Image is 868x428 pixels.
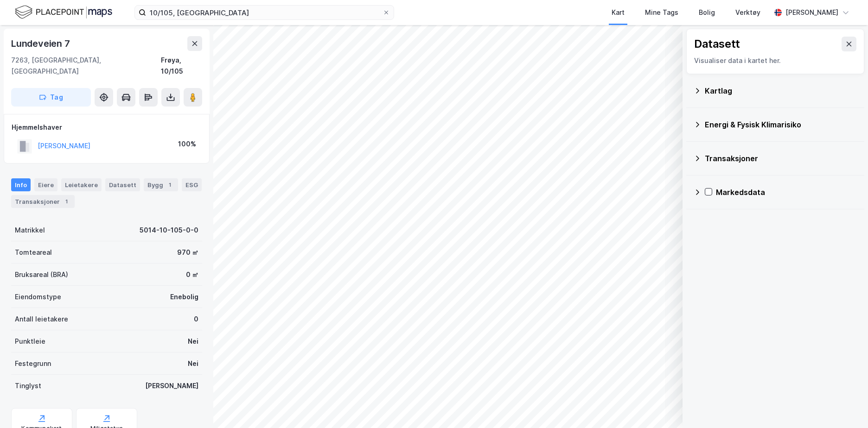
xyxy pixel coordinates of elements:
[15,291,61,302] div: Eiendomstype
[188,358,198,369] div: Nei
[15,4,112,20] img: logo.f888ab2527a4732fd821a326f86c7f29.svg
[188,336,198,347] div: Nei
[194,314,198,325] div: 0
[105,178,140,191] div: Datasett
[15,247,52,258] div: Tomteareal
[186,269,198,280] div: 0 ㎡
[11,178,31,191] div: Info
[716,187,857,198] div: Markedsdata
[61,178,102,191] div: Leietakere
[699,7,715,18] div: Bolig
[34,178,57,191] div: Eiere
[705,85,857,96] div: Kartlag
[165,180,174,189] div: 1
[785,7,838,18] div: [PERSON_NAME]
[177,247,198,258] div: 970 ㎡
[12,122,202,133] div: Hjemmelshaver
[145,380,198,391] div: [PERSON_NAME]
[705,119,857,130] div: Energi & Fysisk Klimarisiko
[144,178,178,191] div: Bygg
[15,314,68,325] div: Antall leietakere
[146,6,383,19] input: Søk på adresse, matrikkel, gårdeiere, leietakere eller personer
[15,225,45,236] div: Matrikkel
[140,225,198,236] div: 5014-10-105-0-0
[11,195,75,208] div: Transaksjoner
[62,197,71,206] div: 1
[182,178,202,191] div: ESG
[612,7,625,18] div: Kart
[11,55,161,77] div: 7263, [GEOGRAPHIC_DATA], [GEOGRAPHIC_DATA]
[15,380,41,391] div: Tinglyst
[178,138,196,150] div: 100%
[15,269,68,280] div: Bruksareal (BRA)
[705,153,857,164] div: Transaksjoner
[11,36,72,51] div: Lundeveien 7
[822,384,868,428] iframe: Chat Widget
[15,358,51,369] div: Festegrunn
[822,384,868,428] div: Kontrollprogram for chat
[15,336,45,347] div: Punktleie
[694,37,740,51] div: Datasett
[735,7,760,18] div: Verktøy
[161,55,202,77] div: Frøya, 10/105
[170,291,198,302] div: Enebolig
[11,88,91,107] button: Tag
[645,7,678,18] div: Mine Tags
[694,55,856,66] div: Visualiser data i kartet her.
